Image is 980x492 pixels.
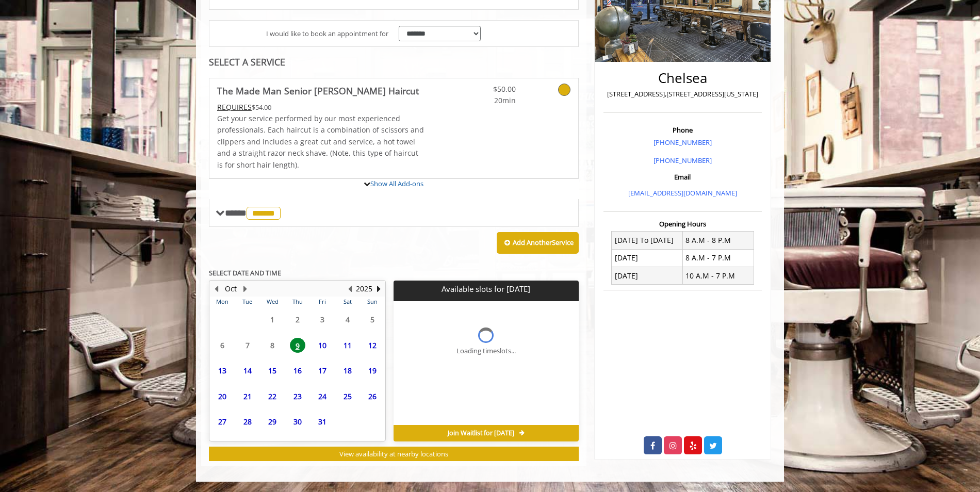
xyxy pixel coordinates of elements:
span: 19 [365,363,380,378]
td: Select day22 [260,384,285,409]
span: This service needs some Advance to be paid before we block your appointment [217,102,252,112]
span: 22 [265,389,280,404]
p: Available slots for [DATE] [398,285,574,293]
td: Select day14 [235,358,259,384]
span: 11 [340,338,355,353]
span: 13 [215,363,230,378]
h2: Chelsea [606,71,759,86]
td: [DATE] To [DATE] [612,232,683,249]
td: Select day21 [235,384,259,409]
span: 29 [265,414,280,429]
span: 15 [265,363,280,378]
a: [PHONE_NUMBER] [654,156,712,165]
button: Add AnotherService [497,232,579,254]
td: Select day31 [310,409,335,435]
h3: Email [606,173,759,181]
span: 24 [315,389,330,404]
th: Sun [360,297,385,307]
td: Select day15 [260,358,285,384]
td: Select day18 [335,358,360,384]
td: 8 A.M - 7 P.M [682,249,754,267]
span: $50.00 [455,84,516,95]
span: 10 [315,338,330,353]
span: 26 [365,389,380,404]
span: 9 [290,338,305,353]
button: Next Month [241,283,249,294]
span: Join Waitlist for [DATE] [448,429,514,437]
b: SELECT DATE AND TIME [209,268,281,277]
span: View availability at nearby locations [339,449,448,458]
button: Previous Year [346,283,354,294]
td: Select day26 [360,384,385,409]
span: 20 [215,389,230,404]
td: Select day9 [285,332,309,358]
span: 23 [290,389,305,404]
td: Select day29 [260,409,285,435]
span: 31 [315,414,330,429]
a: [EMAIL_ADDRESS][DOMAIN_NAME] [628,188,737,198]
td: Select day12 [360,332,385,358]
button: Oct [225,283,237,294]
div: SELECT A SERVICE [209,57,579,67]
td: 10 A.M - 7 P.M [682,267,754,285]
span: 14 [240,363,255,378]
td: 8 A.M - 8 P.M [682,232,754,249]
th: Sat [335,297,360,307]
th: Fri [310,297,335,307]
span: 30 [290,414,305,429]
div: The Made Man Senior Barber Haircut Add-onS [209,178,579,179]
td: Select day24 [310,384,335,409]
h3: Phone [606,126,759,134]
span: 28 [240,414,255,429]
b: The Made Man Senior [PERSON_NAME] Haircut [217,84,419,98]
td: Select day17 [310,358,335,384]
button: 2025 [356,283,372,294]
td: Select day20 [210,384,235,409]
span: 27 [215,414,230,429]
a: [PHONE_NUMBER] [654,138,712,147]
div: $54.00 [217,102,424,113]
td: Select day23 [285,384,309,409]
td: Select day27 [210,409,235,435]
span: 25 [340,389,355,404]
td: Select day25 [335,384,360,409]
td: Select day13 [210,358,235,384]
span: 18 [340,363,355,378]
p: Get your service performed by our most experienced professionals. Each haircut is a combination o... [217,113,424,171]
span: 12 [365,338,380,353]
td: Select day10 [310,332,335,358]
td: Select day16 [285,358,309,384]
p: [STREET_ADDRESS],[STREET_ADDRESS][US_STATE] [606,89,759,100]
td: [DATE] [612,249,683,267]
span: 21 [240,389,255,404]
span: I would like to book an appointment for [266,28,388,39]
span: 16 [290,363,305,378]
td: Select day30 [285,409,309,435]
h3: Opening Hours [603,220,762,227]
a: Show All Add-ons [370,179,423,188]
th: Mon [210,297,235,307]
td: [DATE] [612,267,683,285]
span: 20min [455,95,516,106]
th: Wed [260,297,285,307]
th: Thu [285,297,309,307]
td: Select day28 [235,409,259,435]
button: Next Year [374,283,383,294]
span: 17 [315,363,330,378]
button: Previous Month [212,283,220,294]
div: Loading timeslots... [456,346,516,356]
th: Tue [235,297,259,307]
td: Select day11 [335,332,360,358]
td: Select day19 [360,358,385,384]
b: Add Another Service [513,238,574,247]
button: View availability at nearby locations [209,447,579,462]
